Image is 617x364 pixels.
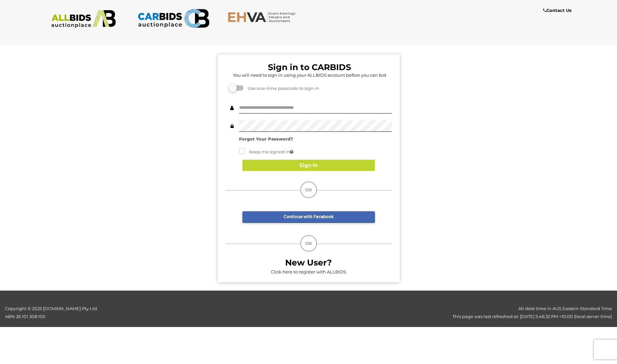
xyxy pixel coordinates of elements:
div: All date time in AUS Eastern Standard Time This page was last refreshed at: [DATE] 5:46:32 PM +10... [154,305,617,320]
img: CARBIDS.com.au [137,7,209,30]
h5: You will need to sign in using your ALLBIDS account before you can bid [227,73,392,77]
a: Contact Us [543,7,573,14]
a: Click here to register with ALLBIDS [271,269,346,274]
a: Forgot Your Password? [239,136,293,142]
b: Sign in to CARBIDS [268,62,351,72]
label: Keep me signed in [239,148,293,156]
img: EHVA.com.au [228,12,299,22]
img: ALLBIDS.com.au [48,10,120,28]
button: Sign In [242,160,375,171]
a: Continue with Facebook [242,211,375,223]
div: OR [300,182,317,198]
b: Contact Us [543,8,572,13]
span: Use one-time passcode to sign in [244,86,319,91]
b: New User? [285,258,332,267]
div: OR [300,235,317,252]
